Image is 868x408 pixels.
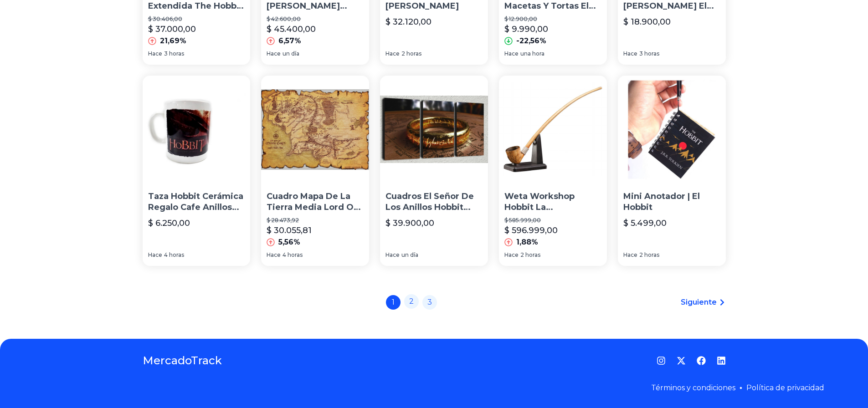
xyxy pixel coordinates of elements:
[499,76,607,266] a: Weta Workshop Hobbit La Pipa De Bilbo Bolsón EwsWeta Workshop Hobbit La [PERSON_NAME] [PERSON_NAM...
[516,237,538,248] p: 1,88%
[681,297,717,308] span: Siguiente
[267,23,316,36] p: $ 45.400,00
[278,36,301,46] p: 6,57%
[385,15,431,28] p: $ 32.120,00
[164,50,184,57] span: 3 horas
[639,50,659,57] span: 3 horas
[717,356,726,365] a: LinkedIn
[657,356,666,365] a: Instagram
[623,50,637,57] span: Hace
[148,15,245,23] p: $ 30.406,00
[504,251,519,259] span: Hace
[143,76,251,266] a: Taza Hobbit Cerámica Regalo Cafe Anillos Mordor Sauron LotrTaza Hobbit Cerámica Regalo Cafe Anill...
[651,383,735,392] a: Términos y condiciones
[164,251,184,259] span: 4 horas
[520,50,544,57] span: una hora
[618,76,726,184] img: Mini Anotador | El Hobbit
[404,294,419,309] a: 2
[148,251,162,259] span: Hace
[267,251,281,259] span: Hace
[143,76,251,184] img: Taza Hobbit Cerámica Regalo Cafe Anillos Mordor Sauron Lotr
[261,76,369,184] img: Cuadro Mapa De La Tierra Media Lord Of The Ring The Hobbit
[282,251,303,259] span: 4 horas
[261,76,369,266] a: Cuadro Mapa De La Tierra Media Lord Of The Ring The HobbitCuadro Mapa De La Tierra Media Lord Of ...
[623,217,667,229] p: $ 5.499,00
[385,50,400,57] span: Hace
[504,224,558,237] p: $ 596.999,00
[148,23,196,36] p: $ 37.000,00
[160,36,186,46] p: 21,69%
[267,217,364,224] p: $ 28.473,92
[143,353,222,368] a: MercadoTrack
[504,191,601,214] p: Weta Workshop Hobbit La [PERSON_NAME] [PERSON_NAME] Ews
[504,217,601,224] p: $ 585.999,00
[148,217,190,229] p: $ 6.250,00
[380,76,488,184] img: Cuadros El Señor De Los Anillos Hobbit Tripticos 90x57 Cm
[267,224,312,237] p: $ 30.055,81
[499,76,607,184] img: Weta Workshop Hobbit La Pipa De Bilbo Bolsón Ews
[267,50,281,57] span: Hace
[623,251,637,259] span: Hace
[623,191,720,214] p: Mini Anotador | El Hobbit
[267,191,364,214] p: Cuadro Mapa De La Tierra Media Lord Of The Ring The Hobbit
[623,15,671,28] p: $ 18.900,00
[422,295,437,310] a: 3
[681,297,726,308] a: Siguiente
[677,356,686,365] a: Twitter
[385,251,400,259] span: Hace
[516,36,546,46] p: -22,56%
[639,251,659,259] span: 2 horas
[282,50,299,57] span: un día
[504,23,548,36] p: $ 9.990,00
[520,251,540,259] span: 2 horas
[746,383,824,392] a: Política de privacidad
[697,356,706,365] a: Facebook
[278,237,300,248] p: 5,56%
[385,217,434,229] p: $ 39.900,00
[267,15,364,23] p: $ 42.600,00
[148,50,162,57] span: Hace
[401,251,418,259] span: un día
[401,50,421,57] span: 2 horas
[385,191,483,214] p: Cuadros El Señor De Los Anillos Hobbit Tripticos 90x57 Cm
[504,15,601,23] p: $ 12.900,00
[504,50,519,57] span: Hace
[618,76,726,266] a: Mini Anotador | El HobbitMini Anotador | El Hobbit$ 5.499,00Hace2 horas
[148,191,245,214] p: Taza Hobbit Cerámica Regalo Cafe Anillos Mordor Sauron Lotr
[380,76,488,266] a: Cuadros El Señor De Los Anillos Hobbit Tripticos 90x57 CmCuadros El Señor De Los Anillos Hobbit T...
